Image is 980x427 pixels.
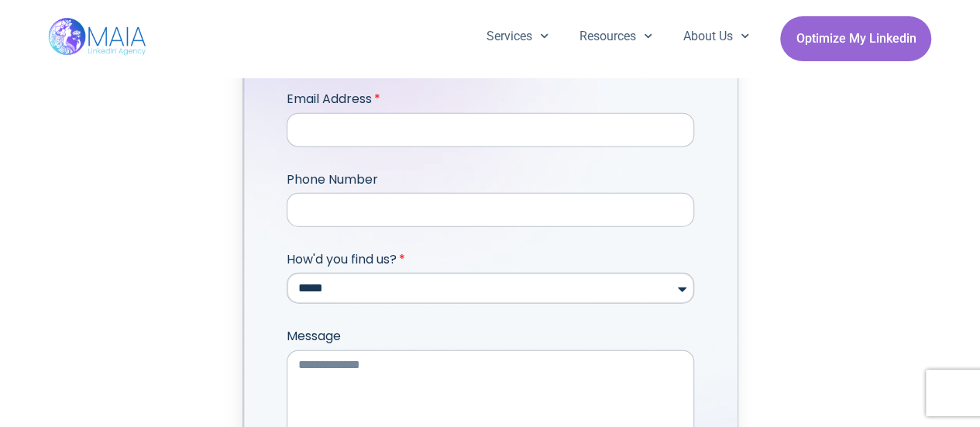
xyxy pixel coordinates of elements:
[471,16,564,57] a: Services
[287,170,378,193] label: Phone Number
[287,250,405,273] label: How'd you find us?
[564,16,668,57] a: Resources
[668,16,765,57] a: About Us
[796,24,916,53] span: Optimize My Linkedin
[780,16,931,61] a: Optimize My Linkedin
[287,327,341,350] label: Message
[287,90,380,112] label: Email Address
[471,16,765,57] nav: Menu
